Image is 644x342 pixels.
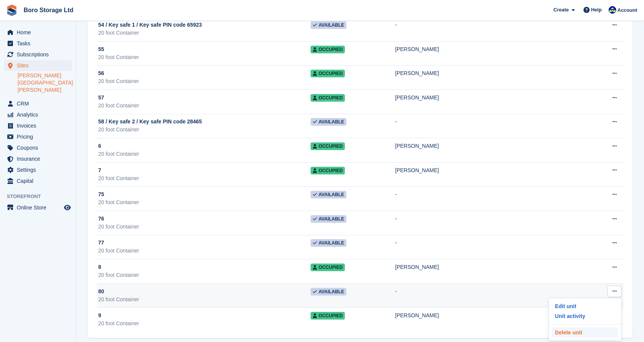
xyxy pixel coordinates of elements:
[395,283,592,308] td: -
[98,215,104,223] span: 76
[4,165,72,175] a: menu
[395,211,592,235] td: -
[98,150,311,158] div: 20 foot Container
[98,263,101,271] span: 8
[609,6,616,14] img: Tobie Hillier
[395,45,592,53] div: [PERSON_NAME]
[4,176,72,186] a: menu
[311,46,345,53] span: Occupied
[395,69,592,77] div: [PERSON_NAME]
[311,288,346,296] span: Available
[311,70,345,77] span: Occupied
[98,288,104,296] span: 80
[17,142,62,153] span: Coupons
[552,311,618,321] a: Unit activity
[98,102,311,110] div: 20 foot Container
[98,126,311,134] div: 20 foot Container
[311,239,346,247] span: Available
[552,328,618,337] a: Delete unit
[311,142,345,150] span: Occupied
[311,118,346,126] span: Available
[4,27,72,38] a: menu
[395,187,592,211] td: -
[552,301,618,311] a: Edit unit
[63,203,72,212] a: Preview store
[98,271,311,279] div: 20 foot Container
[311,215,346,223] span: Available
[17,49,62,60] span: Subscriptions
[98,223,311,231] div: 20 foot Container
[17,27,62,38] span: Home
[6,5,18,16] img: stora-icon-8386f47178a22dfd0bd8f6a31ec36ba5ce8667c1dd55bd0f319d3a0aa187defe.svg
[21,4,77,16] a: Boro Storage Ltd
[395,94,592,102] div: [PERSON_NAME]
[395,166,592,174] div: [PERSON_NAME]
[4,131,72,142] a: menu
[98,94,104,102] span: 57
[17,176,62,186] span: Capital
[4,109,72,120] a: menu
[98,190,104,198] span: 75
[4,202,72,213] a: menu
[311,191,346,198] span: Available
[311,94,345,102] span: Occupied
[17,120,62,131] span: Invoices
[4,142,72,153] a: menu
[17,109,62,120] span: Analytics
[17,165,62,175] span: Settings
[311,21,346,29] span: Available
[98,174,311,182] div: 20 foot Container
[311,264,345,271] span: Occupied
[553,6,569,14] span: Create
[617,6,637,14] span: Account
[98,312,101,320] span: 9
[98,45,104,53] span: 55
[98,247,311,255] div: 20 foot Container
[395,312,592,320] div: [PERSON_NAME]
[98,166,101,174] span: 7
[17,131,62,142] span: Pricing
[395,263,592,271] div: [PERSON_NAME]
[98,21,202,29] span: 54 / Key safe 1 / Key safe PIN code 65923
[98,239,104,247] span: 77
[4,120,72,131] a: menu
[17,202,62,213] span: Online Store
[311,167,345,174] span: Occupied
[98,29,311,37] div: 20 foot Container
[98,296,311,304] div: 20 foot Container
[98,198,311,206] div: 20 foot Container
[17,153,62,164] span: Insurance
[17,60,62,71] span: Sites
[17,38,62,49] span: Tasks
[4,98,72,109] a: menu
[98,53,311,61] div: 20 foot Container
[7,193,76,200] span: Storefront
[98,142,101,150] span: 6
[4,153,72,164] a: menu
[4,49,72,60] a: menu
[591,6,602,14] span: Help
[98,77,311,85] div: 20 foot Container
[18,72,72,94] a: [PERSON_NAME][GEOGRAPHIC_DATA][PERSON_NAME]
[98,118,202,126] span: 58 / Key safe 2 / Key safe PIN code 28465
[4,38,72,49] a: menu
[395,17,592,42] td: -
[4,60,72,71] a: menu
[311,312,345,320] span: Occupied
[395,114,592,138] td: -
[395,235,592,259] td: -
[98,320,311,328] div: 20 foot Container
[395,142,592,150] div: [PERSON_NAME]
[17,98,62,109] span: CRM
[98,69,104,77] span: 56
